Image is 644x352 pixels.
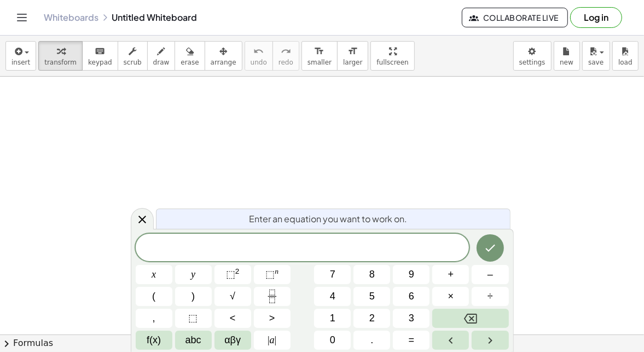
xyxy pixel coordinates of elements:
[314,287,351,306] button: 4
[5,41,36,71] button: insert
[330,333,335,348] span: 0
[409,333,415,348] span: =
[582,41,610,71] button: save
[175,41,205,71] button: erase
[347,45,358,58] i: format_size
[214,309,251,328] button: Less than
[136,309,172,328] button: ,
[353,265,390,284] button: 8
[235,267,240,275] sup: 2
[612,41,639,71] button: load
[254,331,291,350] button: Absolute value
[353,309,390,328] button: 2
[330,267,335,282] span: 7
[254,265,291,284] button: Superscript
[272,41,299,71] button: redoredo
[513,41,552,71] button: settings
[253,45,264,58] i: undo
[226,269,235,280] span: ⬚
[588,59,604,66] span: save
[214,331,251,350] button: Greek alphabet
[370,333,373,348] span: .
[254,309,291,328] button: Greater than
[519,59,546,66] span: settings
[124,59,142,66] span: scrub
[314,331,351,350] button: 0
[189,311,198,326] span: ⬚
[432,331,469,350] button: Left arrow
[44,12,98,23] a: Whiteboards
[95,45,105,58] i: keyboard
[275,267,279,275] sup: n
[393,309,430,328] button: 3
[251,59,267,66] span: undo
[409,289,414,304] span: 6
[268,333,276,348] span: a
[330,289,335,304] span: 4
[254,287,291,306] button: Fraction
[560,59,573,66] span: new
[570,7,622,28] button: Log in
[477,234,504,262] button: Done
[554,41,580,71] button: new
[471,13,559,22] span: Collaborate Live
[224,333,241,348] span: αβγ
[191,267,195,282] span: y
[353,287,390,306] button: 5
[275,334,277,345] span: |
[462,8,568,27] button: Collaborate Live
[369,289,375,304] span: 5
[175,265,212,284] button: y
[314,265,351,284] button: 7
[409,311,414,326] span: 3
[181,59,199,66] span: erase
[343,59,362,66] span: larger
[205,41,242,71] button: arrange
[432,287,469,306] button: Times
[314,309,351,328] button: 1
[136,331,172,350] button: Functions
[185,333,201,348] span: abc
[314,45,324,58] i: format_size
[175,331,212,350] button: Alphabet
[472,265,508,284] button: Minus
[175,287,212,306] button: )
[337,41,368,71] button: format_sizelarger
[393,265,430,284] button: 9
[214,265,251,284] button: Squared
[230,311,236,326] span: <
[44,59,77,66] span: transform
[409,267,414,282] span: 9
[147,333,161,348] span: f(x)
[153,59,170,66] span: draw
[488,289,493,304] span: ÷
[269,311,275,326] span: >
[279,59,293,66] span: redo
[393,331,430,350] button: Equals
[13,9,31,26] button: Toggle navigation
[11,59,30,66] span: insert
[152,289,155,304] span: (
[152,267,156,282] span: x
[472,287,508,306] button: Divide
[618,59,633,66] span: load
[268,334,270,345] span: |
[175,309,212,328] button: Placeholder
[281,45,291,58] i: redo
[448,289,454,304] span: ×
[250,212,408,226] span: Enter an equation you want to work on.
[370,41,414,71] button: fullscreen
[230,289,235,304] span: √
[353,331,390,350] button: .
[153,311,155,326] span: ,
[376,59,408,66] span: fullscreen
[38,41,83,71] button: transform
[88,59,112,66] span: keypad
[192,289,195,304] span: )
[245,41,273,71] button: undoundo
[147,41,176,71] button: draw
[214,287,251,306] button: Square root
[488,267,493,282] span: –
[472,331,508,350] button: Right arrow
[265,269,275,280] span: ⬚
